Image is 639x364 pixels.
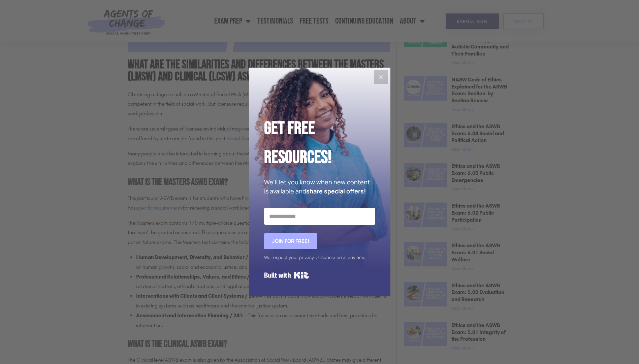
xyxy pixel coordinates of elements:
a: Built with Kit [264,269,309,281]
strong: share special offers! [306,187,366,195]
input: Email Address [264,208,375,225]
button: Join for FREE! [264,233,317,249]
p: We'll let you know when new content is available and [264,178,375,196]
button: Close [374,70,388,84]
div: We respect your privacy. Unsubscribe at any time. [264,253,375,262]
h2: Get Free Resources! [264,114,375,172]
